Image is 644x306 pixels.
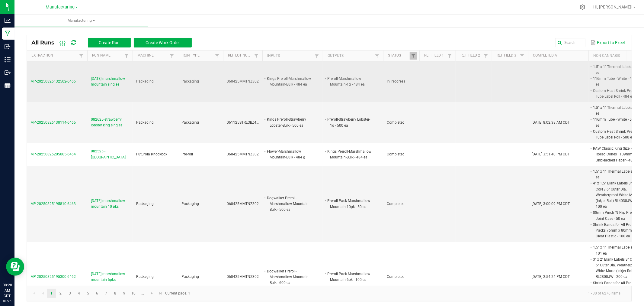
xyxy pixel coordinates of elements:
[592,129,640,140] li: Custom Heat Shrink Pre-Roll Tube Label Roll - 500 ea
[99,40,120,45] span: Create Run
[134,38,192,47] button: Create Work Order
[5,44,11,50] inline-svg: Inbound
[5,18,11,24] inline-svg: Analytics
[129,289,138,298] a: Page 10
[589,37,626,48] button: Export to Excel
[253,52,260,60] a: Filter
[387,275,405,279] span: Completed
[323,50,383,61] th: Outputs
[91,198,129,210] span: [DATE]-marshmallow mountain 10 pks
[78,52,85,60] a: Filter
[326,271,374,283] li: Preroll Pack-Marshmallow Mountain-6pk - 100 ea
[3,282,12,299] p: 08:28 AM CDT
[88,38,131,47] button: Create Run
[266,268,314,286] li: Dogwalker Preroll-Marshmallow Mountain-Bulk - 600 ea
[181,79,199,83] span: Packaging
[111,289,120,298] a: Page 8
[532,152,570,156] span: [DATE] 3:51:40 PM CDT
[75,289,83,298] a: Page 4
[156,289,165,298] a: Go to the last page
[30,79,76,83] span: MP-20250826132502-6466
[266,148,314,160] li: Flower-Marshmallow Mountain-Bulk - 484 g
[91,76,129,87] span: [DATE]-marshmallow mountain singles
[102,289,111,298] a: Page 7
[123,52,130,60] a: Filter
[593,5,633,9] span: Hi, [PERSON_NAME]!
[313,52,320,60] a: Filter
[183,53,213,58] a: Run TypeSortable
[181,202,199,206] span: Packaging
[84,289,92,298] a: Page 5
[592,244,640,256] li: 1.5" x 1" Thermal Labels - 101 ea
[518,52,526,60] a: Filter
[460,53,482,58] a: Ref Field 2Sortable
[533,53,586,58] a: Completed AtSortable
[373,52,381,60] a: Filter
[136,120,154,125] span: Packaging
[592,168,640,180] li: 1.5" x 1" Thermal Labels - 51 ea
[168,52,175,60] a: Filter
[592,280,640,298] li: Shrink Bands for All Pre-Roll Packs 76mm x 80mm - Clear Plastic - 100 ea
[30,120,76,125] span: MP-20250826130114-6465
[266,76,314,87] li: Kings Preroll-Marshmallow Mountain-Bulk - 484 ea
[592,105,640,116] li: 1.5" x 1" Thermal Labels - 1 ea
[136,275,154,279] span: Packaging
[555,38,585,47] input: Search
[592,256,640,280] li: 3" x 2" Blank Labels 3" Core / 6" Outer Dia. Weatherproof White Matte (Inkjet Roll) RL2800JW - 20...
[592,222,640,239] li: Shrink Bands for All Pre-Roll Packs 76mm x 80mm - Clear Plastic - 100 ea
[181,120,199,125] span: Packaging
[227,120,261,125] span: 061125STRLOBZ402
[30,275,76,279] span: MP-20250825195300-6462
[387,79,405,83] span: In Progress
[181,152,193,156] span: Pre-roll
[227,79,259,83] span: 060425MMTNZ302
[410,52,417,60] a: Filter
[91,117,129,128] span: 082625-strawberry lobster king singles
[266,195,314,213] li: Dogwalker Preroll-Marshmallow Mountain-Bulk - 500 ea
[326,148,374,160] li: Kings Preroll-Marshmallow Mountain-Bulk - 484 ea
[31,53,77,58] a: ExtractionSortable
[424,53,446,58] a: Ref Field 1Sortable
[6,258,24,276] iframe: Resource center
[91,271,129,283] span: [DATE]-marshmallow mountain 6pks
[227,202,259,206] span: 060425MMTNZ302
[136,79,154,83] span: Packaging
[5,70,11,76] inline-svg: Outbound
[482,52,489,60] a: Filter
[30,152,76,156] span: MP-20250825205005-6464
[14,18,148,23] span: Manufacturing
[159,291,163,296] span: Go to the last page
[5,57,11,63] inline-svg: Inventory
[446,52,453,60] a: Filter
[326,76,374,87] li: Preroll-Marshmallow Mountain-1g - 484 ea
[387,202,405,206] span: Completed
[120,289,129,298] a: Page 9
[592,76,640,87] li: 116mm Tube - White - 484 ea
[149,291,154,296] span: Go to the next page
[47,289,56,298] a: Page 1
[137,53,168,58] a: MachineSortable
[266,116,314,128] li: Kings Preroll-Strawberry Lobster-Bulk - 500 ea
[27,286,632,301] kendo-pager: Current page: 1
[228,53,252,58] a: Ref Lot NumberSortable
[66,289,74,298] a: Page 3
[146,40,180,45] span: Create Work Order
[136,152,167,156] span: Futurola Knockbox
[388,53,409,58] a: StatusSortable
[592,145,640,163] li: RAW Classic King Size Pre-Rolled Cones | 109mm - Unbleached Paper - 484 ea
[326,116,374,128] li: Preroll-Strawberry Lobster-1g - 500 ea
[532,120,570,125] span: [DATE] 8:02:38 AM CDT
[532,275,570,279] span: [DATE] 2:54:24 PM CDT
[3,299,12,303] p: 08/26
[136,202,154,206] span: Packaging
[138,289,147,298] a: Page 11
[262,50,323,61] th: Inputs
[592,64,640,76] li: 1.5" x 1" Thermal Labels - 1 ea
[56,289,65,298] a: Page 2
[387,120,405,125] span: Completed
[387,152,405,156] span: Completed
[532,202,570,206] span: [DATE] 3:00:09 PM CDT
[91,148,129,160] span: 082525 - [GEOGRAPHIC_DATA]
[93,289,101,298] a: Page 6
[213,52,221,60] a: Filter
